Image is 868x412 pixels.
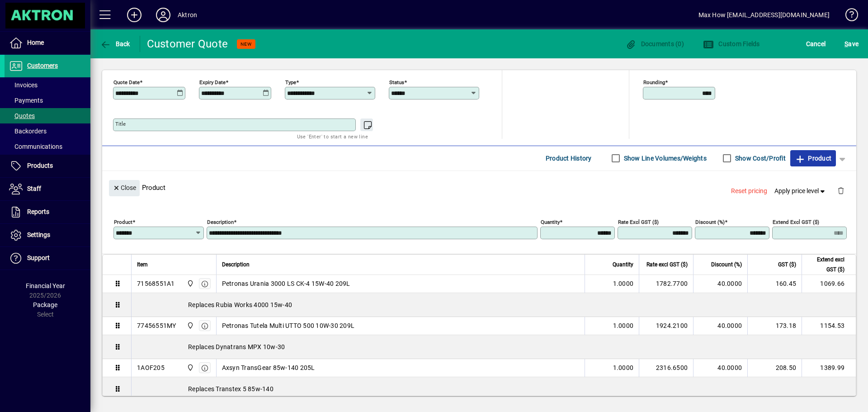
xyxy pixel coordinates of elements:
span: Cancel [806,37,826,51]
td: 40.0000 [693,317,747,335]
mat-label: Quantity [541,218,560,225]
div: 1AOF205 [137,363,165,372]
mat-label: Extend excl GST ($) [773,218,819,225]
a: Communications [5,139,90,154]
span: Invoices [9,81,38,89]
span: Central [184,321,195,331]
label: Show Cost/Profit [733,154,786,163]
div: 71568551A1 [137,279,175,288]
span: 1.0000 [613,321,634,330]
mat-label: Status [389,79,404,85]
div: Aktron [178,8,197,22]
td: 1389.99 [802,359,856,377]
span: Description [222,260,250,270]
span: Quotes [9,112,35,119]
mat-label: Discount (%) [695,218,725,225]
button: Save [842,36,861,52]
a: Support [5,247,90,270]
span: NEW [241,41,252,47]
a: Backorders [5,123,90,139]
td: 160.45 [747,275,802,293]
button: Cancel [804,36,828,52]
span: Back [100,40,130,47]
td: 173.18 [747,317,802,335]
mat-label: Rate excl GST ($) [618,218,659,225]
span: Communications [9,143,62,150]
a: Reports [5,201,90,223]
button: Custom Fields [701,36,762,52]
span: Extend excl GST ($) [807,255,844,275]
span: Reset pricing [731,186,767,196]
button: Reset pricing [727,183,771,199]
a: Payments [5,93,90,108]
mat-label: Title [115,121,126,127]
div: Replaces Dynatrans MPX 10w-30 [132,335,856,359]
span: 1.0000 [613,279,634,288]
app-page-header-button: Delete [830,186,852,194]
span: Settings [27,231,50,238]
span: Financial Year [26,282,65,289]
mat-label: Type [285,79,296,85]
span: Reports [27,208,49,215]
a: Quotes [5,108,90,123]
a: Staff [5,178,90,200]
mat-label: Expiry date [199,79,226,85]
span: Central [184,279,195,289]
span: Central [184,363,195,373]
a: Settings [5,224,90,246]
button: Close [109,180,140,196]
mat-label: Rounding [643,79,665,85]
button: Product History [542,150,595,166]
span: Package [33,301,57,308]
a: Knowledge Base [839,2,857,31]
mat-label: Product [114,218,132,225]
span: Discount (%) [711,260,742,270]
span: Home [27,39,44,46]
span: Apply price level [774,186,827,196]
mat-label: Quote date [113,79,140,85]
label: Show Line Volumes/Weights [622,154,707,163]
a: Invoices [5,77,90,93]
span: Close [113,180,136,195]
td: 40.0000 [693,275,747,293]
button: Profile [149,7,178,23]
span: Payments [9,97,43,104]
div: Customer Quote [147,37,228,51]
div: 1924.2100 [645,321,688,330]
button: Delete [830,180,852,202]
td: 1154.53 [802,317,856,335]
span: Product [795,151,831,166]
span: Petronas Tutela Multi UTTO 500 10W-30 209L [222,321,355,330]
span: Product History [546,151,592,166]
span: Customers [27,62,58,69]
div: 77456551MY [137,321,176,330]
span: GST ($) [778,260,796,270]
div: Max How [EMAIL_ADDRESS][DOMAIN_NAME] [698,8,830,22]
span: S [844,40,848,47]
td: 1069.66 [802,275,856,293]
a: Home [5,32,90,54]
button: Add [120,7,149,23]
span: Rate excl GST ($) [646,260,688,270]
app-page-header-button: Close [107,183,142,191]
span: Support [27,254,50,261]
span: Quantity [613,260,633,270]
button: Documents (0) [623,36,686,52]
td: 40.0000 [693,359,747,377]
span: Documents (0) [625,40,684,47]
td: 208.50 [747,359,802,377]
button: Apply price level [771,183,830,199]
span: 1.0000 [613,363,634,372]
span: Petronas Urania 3000 LS CK-4 15W-40 209L [222,279,350,288]
mat-label: Description [207,218,234,225]
div: 2316.6500 [645,363,688,372]
span: Backorders [9,128,47,135]
button: Back [98,36,132,52]
div: 1782.7700 [645,279,688,288]
div: Product [102,171,856,204]
a: Products [5,155,90,177]
span: Item [137,260,148,270]
div: Replaces Rubia Works 4000 15w-40 [132,293,856,317]
span: Staff [27,185,41,192]
span: Custom Fields [703,40,760,47]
